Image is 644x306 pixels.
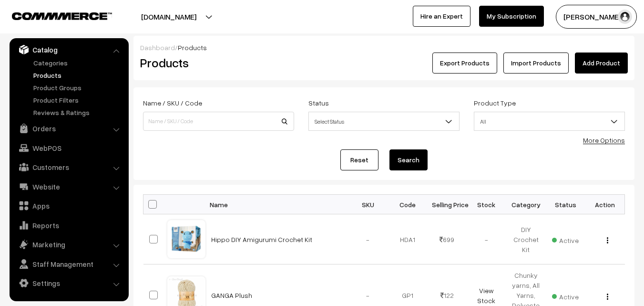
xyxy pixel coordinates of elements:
[140,42,628,53] div: /
[552,289,579,302] span: Active
[618,10,632,24] img: user
[12,12,112,20] img: COMMMERCE
[479,6,544,27] a: My Subscription
[340,149,378,170] a: Reset
[211,291,252,299] a: GANGA Plush
[15,25,23,32] img: website_grey.svg
[309,113,459,130] span: Select Status
[506,195,546,214] th: Category
[105,56,161,63] div: Keywords by Traffic
[31,70,125,80] a: Products
[12,120,125,137] a: Orders
[583,136,625,144] a: More Options
[389,149,428,170] button: Search
[388,214,427,264] td: HDA1
[12,255,125,273] a: Staff Management
[15,15,23,23] img: logo_orange.svg
[31,107,125,117] a: Reviews & Ratings
[607,294,608,300] img: Menu
[140,43,175,52] a: Dashboard
[95,55,102,63] img: tab_keywords_by_traffic_grey.svg
[12,139,125,157] a: WebPOS
[388,195,427,214] th: Code
[467,195,506,214] th: Stock
[31,95,125,105] a: Product Filters
[25,25,105,32] div: Domain: [DOMAIN_NAME]
[12,10,95,21] a: COMMMERCE
[427,214,467,264] td: 699
[474,112,625,131] span: All
[552,233,579,245] span: Active
[348,214,388,264] td: -
[308,112,460,131] span: Select Status
[585,195,625,214] th: Action
[432,53,497,74] button: Export Products
[308,98,329,108] label: Status
[607,237,608,243] img: Menu
[12,158,125,176] a: Customers
[26,55,33,63] img: tab_domain_overview_orange.svg
[12,178,125,195] a: Website
[12,217,125,234] a: Reports
[143,98,202,108] label: Name / SKU / Code
[178,43,207,52] span: Products
[477,286,495,305] a: View Stock
[575,53,628,74] a: Add Product
[467,214,506,264] td: -
[413,6,470,27] a: Hire an Expert
[474,113,624,130] span: All
[205,195,348,214] th: Name
[427,195,467,214] th: Selling Price
[27,15,47,23] div: v 4.0.25
[546,195,585,214] th: Status
[140,55,293,70] h2: Products
[503,53,569,74] a: Import Products
[12,274,125,292] a: Settings
[31,83,125,93] a: Product Groups
[474,98,516,108] label: Product Type
[36,56,85,63] div: Domain Overview
[12,41,125,58] a: Catalog
[348,195,388,214] th: SKU
[12,236,125,253] a: Marketing
[211,235,312,243] a: Hippo DIY Amigurumi Crochet Kit
[31,58,125,68] a: Categories
[143,112,294,131] input: Name / SKU / Code
[12,197,125,214] a: Apps
[108,5,230,29] button: [DOMAIN_NAME]
[556,5,637,29] button: [PERSON_NAME]…
[506,214,546,264] td: DIY Crochet Kit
